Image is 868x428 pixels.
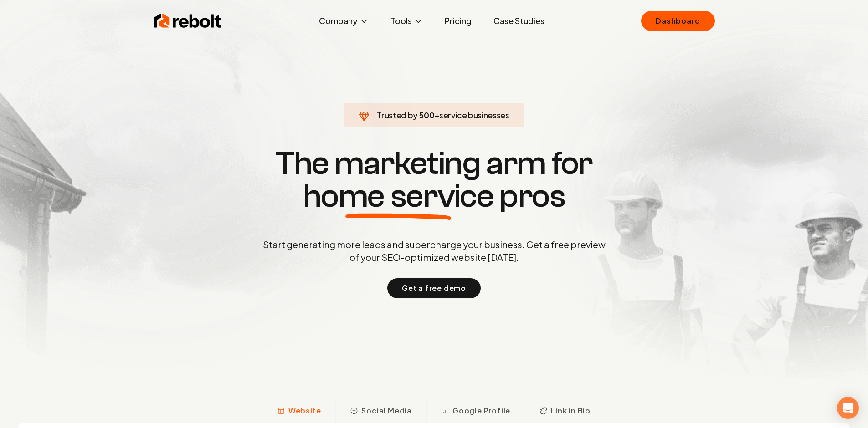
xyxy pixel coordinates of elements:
span: Website [288,405,321,416]
a: Case Studies [486,12,552,30]
button: Tools [383,12,430,30]
button: Company [312,12,376,30]
span: Trusted by [377,110,417,120]
span: 500 [419,109,434,122]
button: Google Profile [426,400,525,423]
span: service businesses [439,110,509,120]
button: Website [263,400,336,423]
button: Social Media [335,400,426,423]
img: Rebolt Logo [154,12,222,30]
a: Pricing [437,12,479,30]
button: Get a free demo [387,278,481,298]
span: Link in Bio [551,405,591,416]
span: Google Profile [452,405,510,416]
a: Dashboard [641,11,714,31]
span: Social Media [361,405,412,416]
span: home service [303,180,494,213]
p: Start generating more leads and supercharge your business. Get a free preview of your SEO-optimiz... [261,238,607,264]
span: + [434,110,439,120]
div: Open Intercom Messenger [837,397,859,419]
h1: The marketing arm for pros [216,147,653,213]
button: Link in Bio [525,400,605,423]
